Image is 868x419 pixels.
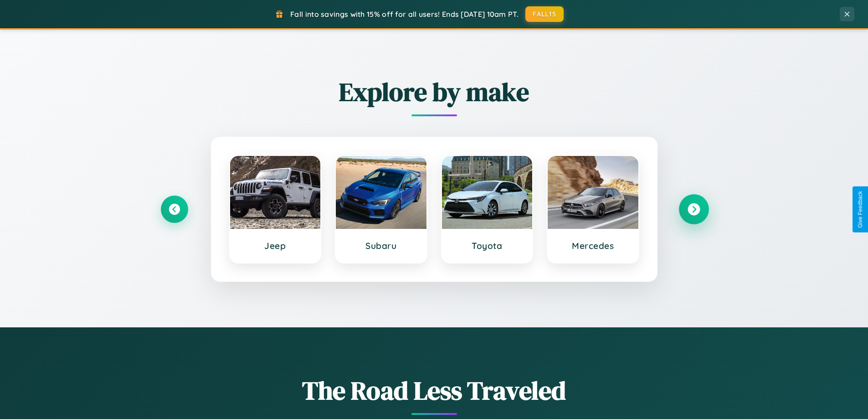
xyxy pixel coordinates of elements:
[290,10,519,19] span: Fall into savings with 15% off for all users! Ends [DATE] 10am PT.
[161,74,708,109] h2: Explore by make
[239,240,312,251] h3: Jeep
[525,6,564,22] button: FALL15
[161,373,708,408] h1: The Road Less Traveled
[557,240,629,251] h3: Mercedes
[451,240,524,251] h3: Toyota
[857,191,863,228] div: Give Feedback
[345,240,417,251] h3: Subaru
